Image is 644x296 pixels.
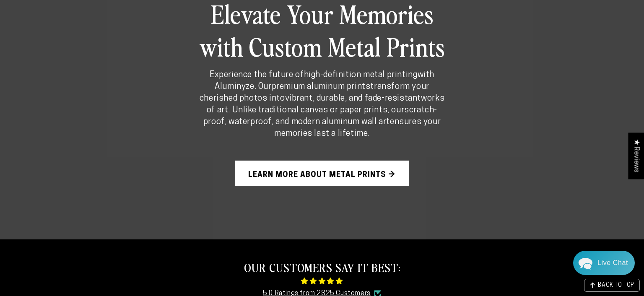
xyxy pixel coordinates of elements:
a: Learn More About Metal Prints → [235,161,409,186]
p: Experience the future of with Aluminyze. Our transform your cherished photos into works of art. U... [197,69,447,140]
strong: high-definition metal printing [304,71,418,79]
div: Click to open Judge.me floating reviews tab [628,132,644,179]
span: BACK TO TOP [598,283,634,288]
div: Chat widget toggle [573,251,635,275]
div: Contact Us Directly [597,251,628,275]
h2: OUR CUSTOMERS SAY IT BEST: [135,260,509,275]
span: 4.85 stars [135,275,509,288]
strong: premium aluminum prints [272,83,371,91]
strong: vibrant, durable, and fade-resistant [285,94,421,103]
